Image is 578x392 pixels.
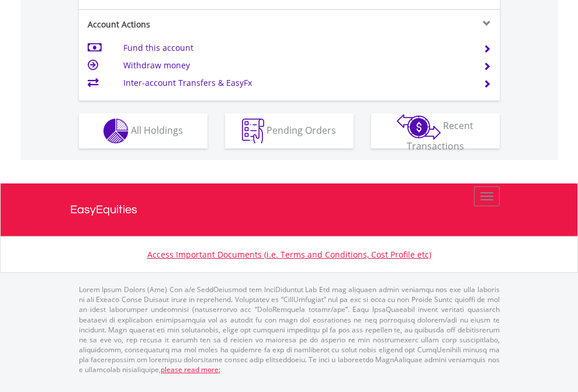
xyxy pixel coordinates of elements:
[131,123,183,136] span: All Holdings
[147,249,431,260] a: Access Important Documents (i.e. Terms and Conditions, Cost Profile etc)
[70,183,508,236] a: EasyEquities
[161,365,220,374] a: please read more:
[79,113,207,148] button: All Holdings
[79,285,500,374] p: Lorem Ipsum Dolors (Ame) Con a/e SeddOeiusmod tem InciDiduntut Lab Etd mag aliquaen admin veniamq...
[266,123,336,136] span: Pending Orders
[79,19,289,30] div: Account Actions
[103,119,129,144] img: holdings-wht.png
[225,113,354,148] button: Pending Orders
[123,74,469,92] td: Inter-account Transfers & EasyFx
[123,57,469,74] td: Withdraw money
[242,119,264,144] img: pending_instructions-wht.png
[371,113,500,148] button: Recent Transactions
[123,39,469,57] td: Fund this account
[397,114,441,140] img: transactions-zar-wht.png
